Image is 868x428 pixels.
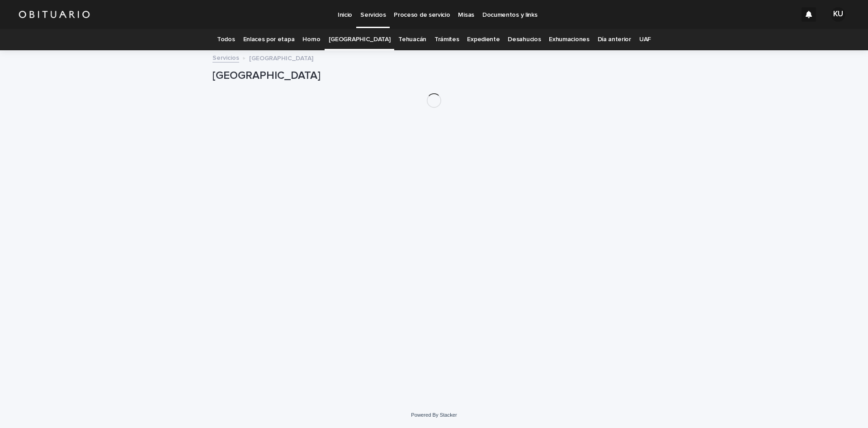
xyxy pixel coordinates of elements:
a: Horno [302,29,320,50]
a: Día anterior [598,29,631,50]
a: Expediente [467,29,500,50]
a: Enlaces por etapa [243,29,295,50]
a: [GEOGRAPHIC_DATA] [329,29,391,50]
a: Todos [217,29,235,50]
a: Powered By Stacker [411,412,457,418]
div: KU [831,7,845,22]
p: [GEOGRAPHIC_DATA] [249,53,313,63]
a: Trámites [434,29,459,50]
a: Desahucios [508,29,541,50]
a: Tehuacán [398,29,426,50]
a: UAF [639,29,651,50]
img: HUM7g2VNRLqGMmR9WVqf [18,5,90,24]
a: Servicios [212,52,239,63]
a: Exhumaciones [549,29,589,50]
h1: [GEOGRAPHIC_DATA] [212,69,656,82]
